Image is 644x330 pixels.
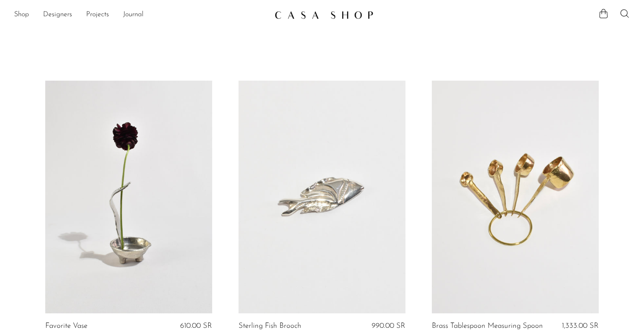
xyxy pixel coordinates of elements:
[562,322,599,330] span: 1,333.00 SR
[14,7,268,22] nav: Desktop navigation
[43,9,72,21] a: Designers
[180,322,212,330] span: 610.00 SR
[123,9,144,21] a: Journal
[86,9,109,21] a: Projects
[45,322,87,330] a: Favorite Vase
[239,322,301,330] a: Sterling Fish Brooch
[372,322,405,330] span: 990.00 SR
[14,7,268,22] ul: NEW HEADER MENU
[14,9,29,21] a: Shop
